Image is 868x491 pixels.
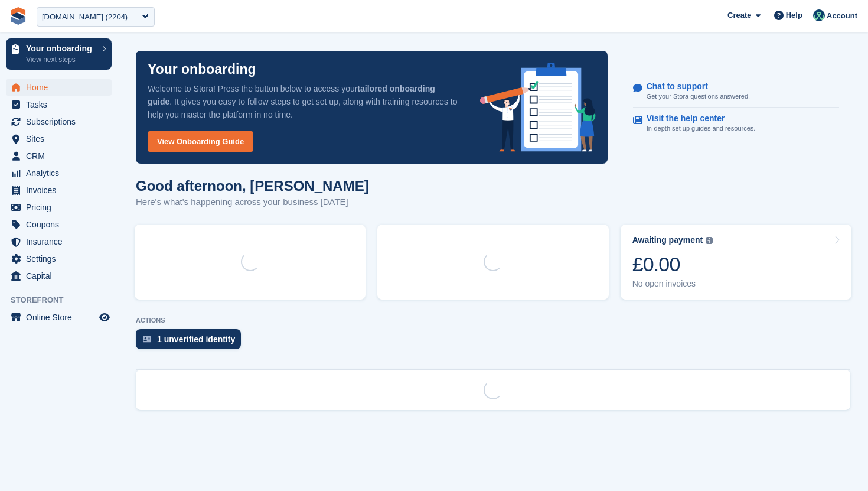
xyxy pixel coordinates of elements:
[26,199,97,216] span: Pricing
[26,79,97,96] span: Home
[6,79,112,96] a: menu
[480,63,596,152] img: onboarding-info-6c161a55d2c0e0a8cae90662b2fe09162a5109e8cc188191df67fb4f79e88e88.svg
[136,317,850,324] p: ACTIONS
[6,96,112,113] a: menu
[647,113,746,123] p: Visit the help center
[6,251,112,267] a: menu
[26,148,97,164] span: CRM
[42,11,128,23] div: [DOMAIN_NAME] (2204)
[706,237,713,244] img: icon-info-grey-7440780725fd019a000dd9b08b2336e03edf1995a4989e88bcd33f0948082b44.svg
[26,309,97,326] span: Online Store
[26,165,97,181] span: Analytics
[6,309,112,326] a: menu
[813,9,825,21] img: Jennifer Ofodile
[621,225,851,300] a: Awaiting payment £0.00 No open invoices
[148,131,253,152] a: View Onboarding Guide
[6,113,112,130] a: menu
[11,294,118,306] span: Storefront
[26,251,97,267] span: Settings
[157,334,235,344] div: 1 unverified identity
[26,216,97,233] span: Coupons
[26,182,97,199] span: Invoices
[6,268,112,284] a: menu
[6,233,112,250] a: menu
[97,310,112,324] a: Preview store
[26,131,97,147] span: Sites
[827,10,857,22] span: Account
[136,178,369,194] h1: Good afternoon, [PERSON_NAME]
[6,182,112,199] a: menu
[6,165,112,181] a: menu
[26,54,96,65] p: View next steps
[143,336,151,343] img: verify_identity-adf6edd0f0f0b5bbfe63781bf79b02c33cf7c696d77639b501bdc392416b5a36.svg
[136,329,247,355] a: 1 unverified identity
[633,76,839,108] a: Chat to support Get your Stora questions answered.
[136,196,369,209] p: Here's what's happening across your business [DATE]
[26,44,96,53] p: Your onboarding
[6,148,112,164] a: menu
[6,216,112,233] a: menu
[9,7,27,25] img: stora-icon-8386f47178a22dfd0bd8f6a31ec36ba5ce8667c1dd55bd0f319d3a0aa187defe.svg
[632,279,713,289] div: No open invoices
[148,63,256,76] p: Your onboarding
[26,233,97,250] span: Insurance
[26,268,97,284] span: Capital
[727,9,751,21] span: Create
[647,123,756,134] p: In-depth set up guides and resources.
[632,235,703,245] div: Awaiting payment
[786,9,802,21] span: Help
[26,96,97,113] span: Tasks
[6,38,112,70] a: Your onboarding View next steps
[633,108,839,139] a: Visit the help center In-depth set up guides and resources.
[148,82,461,121] p: Welcome to Stora! Press the button below to access your . It gives you easy to follow steps to ge...
[26,113,97,130] span: Subscriptions
[6,131,112,147] a: menu
[632,252,713,277] div: £0.00
[6,199,112,216] a: menu
[647,92,750,102] p: Get your Stora questions answered.
[647,82,740,92] p: Chat to support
